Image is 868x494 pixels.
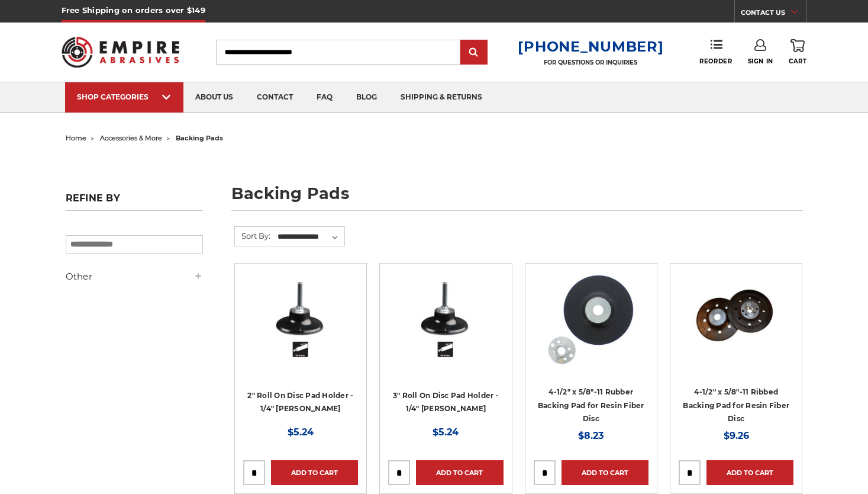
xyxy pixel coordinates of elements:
a: blog [344,82,389,113]
a: CONTACT US [741,6,806,23]
a: Add to Cart [271,460,358,485]
a: 3" Roll On Disc Pad Holder - 1/4" Shank [388,272,503,387]
a: 4-1/2" x 5/8"-11 Ribbed Backing Pad for Resin Fiber Disc [683,387,789,423]
a: 4-1/2" Resin Fiber Disc Backing Pad Flexible Rubber [534,272,648,387]
span: backing pads [176,134,223,142]
input: Submit [462,41,486,65]
span: $5.24 [433,426,459,438]
a: home [66,134,86,142]
a: accessories & more [100,134,162,142]
a: faq [305,82,344,113]
img: Empire Abrasives [62,29,180,75]
a: Cart [789,39,806,65]
a: 4.5 inch ribbed thermo plastic resin fiber disc backing pad [679,272,793,387]
div: SHOP CATEGORIES [77,92,172,101]
a: Add to Cart [416,460,503,485]
a: Reorder [699,39,732,65]
h5: Other [66,270,203,284]
a: 2" Roll On Disc Pad Holder - 1/4" [PERSON_NAME] [247,391,353,413]
a: about us [183,82,245,113]
span: Sign In [748,57,773,65]
h5: Refine by [66,193,203,211]
span: $9.26 [724,430,749,441]
span: $5.24 [288,426,314,438]
img: 4-1/2" Resin Fiber Disc Backing Pad Flexible Rubber [544,272,638,367]
span: Cart [789,57,806,65]
a: Add to Cart [562,460,648,485]
span: Reorder [699,57,732,65]
select: Sort By: [276,228,344,246]
a: 4-1/2" x 5/8"-11 Rubber Backing Pad for Resin Fiber Disc [538,387,644,423]
img: 4.5 inch ribbed thermo plastic resin fiber disc backing pad [689,272,784,367]
a: [PHONE_NUMBER] [518,38,663,55]
a: Add to Cart [706,460,793,485]
label: Sort By: [235,227,270,245]
h1: backing pads [231,185,803,211]
p: FOR QUESTIONS OR INQUIRIES [518,59,663,66]
span: $8.23 [578,430,604,441]
a: 3" Roll On Disc Pad Holder - 1/4" [PERSON_NAME] [393,391,499,413]
img: 3" Roll On Disc Pad Holder - 1/4" Shank [398,272,493,367]
a: shipping & returns [389,82,494,113]
img: 2" Roll On Disc Pad Holder - 1/4" Shank [253,272,348,367]
a: contact [245,82,305,113]
a: 2" Roll On Disc Pad Holder - 1/4" Shank [243,272,358,387]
